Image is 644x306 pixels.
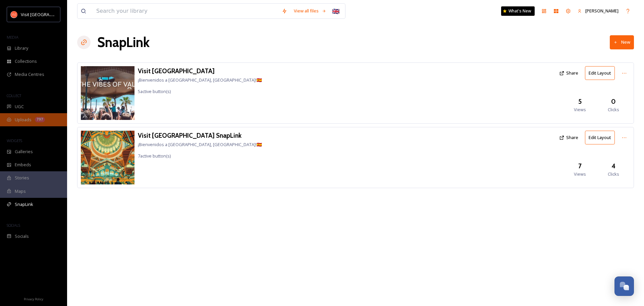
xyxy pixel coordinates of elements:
span: COLLECT [7,93,21,98]
img: info%2540ranetas.es-ValencIA.jpg [81,131,135,184]
button: Edit Layout [585,66,615,80]
span: Embeds [15,162,31,168]
span: [PERSON_NAME] [585,8,619,14]
span: UGC [15,103,24,110]
span: Socials [15,233,29,239]
a: Visit [GEOGRAPHIC_DATA] [138,66,262,76]
a: Edit Layout [585,66,618,80]
img: facebook_pergola_EN.jpg [81,66,135,120]
a: Visit [GEOGRAPHIC_DATA] SnapLink [138,131,262,140]
button: Open Chat [614,276,634,296]
h3: 4 [611,161,615,171]
span: Privacy Policy [24,297,43,301]
span: 7 active button(s) [138,153,171,159]
span: WIDGETS [7,138,22,143]
div: 797 [35,117,45,122]
button: Share [556,131,582,144]
span: Views [574,106,586,113]
button: Edit Layout [585,131,615,144]
a: [PERSON_NAME] [574,4,622,17]
button: New [610,35,634,49]
span: Library [15,45,28,51]
span: SOCIALS [7,223,20,228]
h3: 7 [578,161,582,171]
span: Uploads [15,117,32,123]
span: SnapLink [15,201,33,208]
span: Views [574,171,586,177]
span: Galleries [15,148,33,155]
span: MEDIA [7,35,18,40]
span: ¡Bienvenidos a [GEOGRAPHIC_DATA], [GEOGRAPHIC_DATA]!🇪🇸 [138,77,262,83]
h3: 0 [611,97,616,106]
div: 🇬🇧 [330,5,342,17]
span: Clicks [608,171,619,177]
a: Privacy Policy [24,295,43,303]
span: ¡Bienvenidos a [GEOGRAPHIC_DATA], [GEOGRAPHIC_DATA]!🇪🇸 [138,141,262,147]
a: Edit Layout [585,131,618,144]
h3: 5 [578,97,582,106]
span: Maps [15,188,26,194]
input: Search your library [93,4,278,18]
a: What's New [501,6,535,16]
span: 5 active button(s) [138,88,171,94]
a: View all files [290,4,330,17]
span: Stories [15,175,29,181]
img: download.png [11,11,17,18]
h1: SnapLink [97,32,150,52]
button: Share [556,67,582,80]
span: Media Centres [15,71,44,78]
span: Visit [GEOGRAPHIC_DATA] [21,11,73,17]
span: Collections [15,58,37,64]
span: Clicks [608,106,619,113]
